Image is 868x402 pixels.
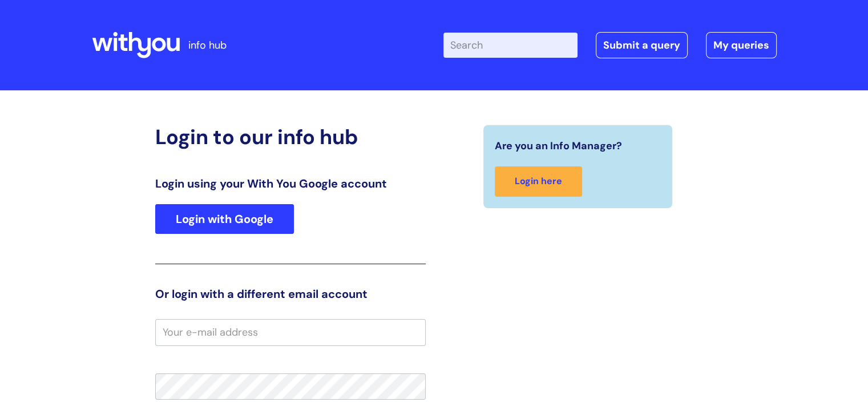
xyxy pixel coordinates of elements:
[706,32,777,58] a: My queries
[443,33,578,58] input: Search
[155,125,426,149] h2: Login to our info hub
[155,319,426,345] input: Your e-mail address
[155,204,294,234] a: Login with Google
[596,32,688,58] a: Submit a query
[495,137,622,155] span: Are you an Info Manager?
[495,166,582,197] a: Login here
[155,177,426,190] h3: Login using your With You Google account
[155,287,426,301] h3: Or login with a different email account
[188,36,227,54] p: info hub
